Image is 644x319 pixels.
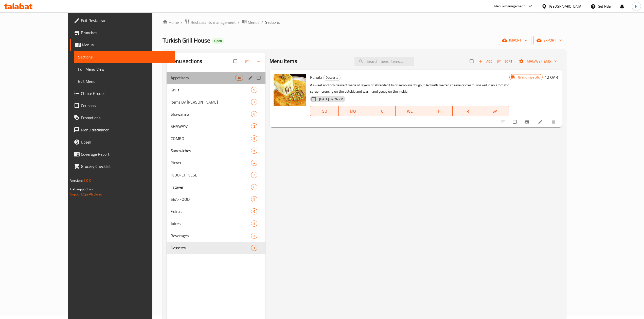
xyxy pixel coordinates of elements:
[323,75,341,81] div: Desserts
[317,97,345,102] span: [DATE] 04:24 PM
[265,19,280,25] span: Sections
[251,88,257,92] span: 9
[545,74,558,81] h6: 12 QAR
[74,51,175,63] a: Sections
[171,123,251,129] span: SHAWAYA
[81,103,171,109] span: Coupons
[354,57,414,66] input: search
[171,148,251,154] span: Sandwiches
[81,151,171,157] span: Coverage Report
[78,54,171,60] span: Sections
[251,148,257,154] div: items
[78,78,171,84] span: Edit Menu
[251,245,257,251] div: items
[497,58,512,64] span: Sort
[251,87,257,93] div: items
[167,96,265,108] div: Items By [PERSON_NAME]3
[426,108,451,115] span: TH
[248,19,259,25] span: Menus
[453,106,481,116] button: FR
[251,148,257,153] span: 5
[483,108,507,115] span: SA
[78,66,171,72] span: Full Menu View
[538,37,562,44] span: export
[251,185,257,190] span: 6
[171,99,251,105] span: Items By [PERSON_NAME]
[83,177,91,184] span: 1.0.0
[163,35,210,46] span: Turkish Grill House
[479,58,492,64] span: Add
[163,19,566,26] nav: breadcrumb
[549,4,582,9] div: [GEOGRAPHIC_DATA]
[70,160,175,172] a: Grocery Checklist
[167,120,265,132] div: SHAWAYA2
[398,108,422,115] span: WE
[70,186,94,192] span: Get support on:
[235,75,243,80] span: 10
[247,74,255,81] button: edit
[251,196,257,202] div: items
[171,208,251,214] span: Extras
[367,106,396,116] button: TU
[185,19,236,26] a: Restaurants management
[171,111,251,117] div: Shawarma
[251,233,257,238] span: 3
[312,108,337,115] span: SU
[369,108,393,115] span: TU
[167,217,265,230] div: Juices3
[253,56,265,67] button: Add section
[503,37,527,44] span: import
[74,75,175,87] a: Edit Menu
[167,169,265,181] div: INDO-CHINESE7
[635,4,637,9] span: N
[251,160,257,166] div: items
[251,112,257,117] span: 6
[242,19,259,26] a: Menus
[251,124,257,129] span: 2
[82,42,171,48] span: Menus
[167,230,265,242] div: Beverages3
[171,233,251,239] div: Beverages
[81,139,171,145] span: Upsell
[171,75,235,81] div: Appetizers
[70,124,175,136] a: Menu disclaimer
[171,87,251,93] span: Grills
[339,106,367,116] button: MO
[477,57,494,65] button: Add
[477,57,494,65] span: Add item
[171,196,251,202] div: SEA-FOOD
[81,90,171,96] span: Choice Groups
[169,57,202,65] h2: Menu sections
[251,221,257,226] span: 3
[167,132,265,145] div: COMBO5
[191,19,236,25] span: Restaurants management
[481,106,509,116] button: SA
[510,117,521,127] span: Select to update
[70,177,83,184] span: Version:
[310,106,339,116] button: SU
[261,19,263,25] li: /
[171,245,251,251] div: Desserts
[341,108,365,115] span: MO
[70,99,175,112] a: Coupons
[171,172,251,178] div: INDO-CHINESE
[212,38,224,44] div: Open
[522,116,534,127] button: Branch-specific-item
[251,161,257,165] span: 4
[251,246,257,250] span: 1
[81,115,171,121] span: Promotions
[533,36,566,45] button: export
[516,57,562,66] button: Manage items
[171,221,251,227] span: Juices
[171,184,251,190] span: Fatayer
[74,63,175,75] a: Full Menu View
[274,74,306,106] img: Kunafa
[494,3,525,9] div: Menu-management
[270,57,297,65] h2: Menu items
[167,108,265,120] div: Shawarma6
[251,111,257,117] div: items
[81,30,171,36] span: Branches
